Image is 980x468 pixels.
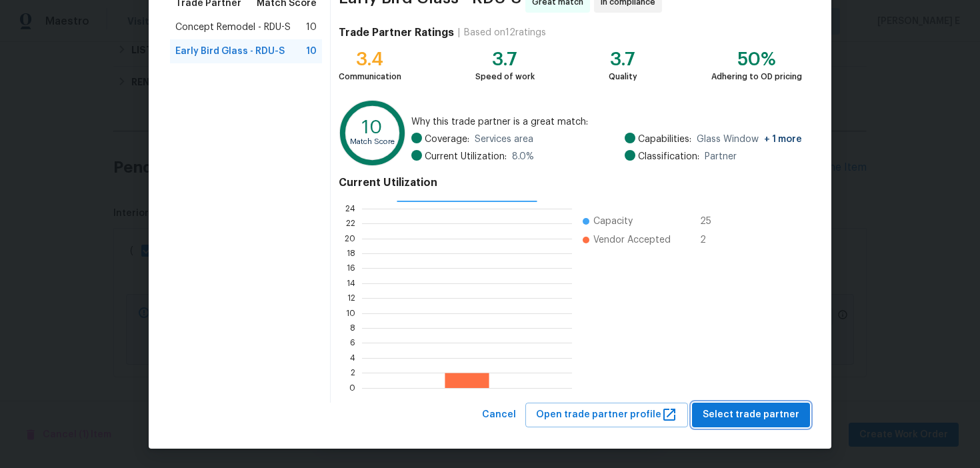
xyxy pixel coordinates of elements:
span: + 1 more [764,135,802,144]
div: 3.4 [339,53,401,66]
span: Open trade partner profile [536,407,677,423]
span: Current Utilization: [425,150,507,163]
span: Cancel [482,407,516,423]
span: 25 [700,215,721,228]
span: Vendor Accepted [593,233,671,247]
span: 8.0 % [512,150,534,163]
text: Match Score [350,138,395,145]
text: 4 [350,354,355,362]
div: | [454,26,464,39]
text: 8 [350,324,355,332]
text: 22 [346,219,355,227]
span: Concept Remodel - RDU-S [175,21,291,34]
div: Based on 12 ratings [464,26,546,39]
span: 2 [700,233,721,247]
button: Open trade partner profile [525,403,688,427]
div: 50% [711,53,802,66]
text: 24 [345,205,355,213]
span: Why this trade partner is a great match: [411,115,802,129]
span: 10 [306,45,317,58]
span: 10 [306,21,317,34]
span: Classification: [638,150,699,163]
span: Services area [475,133,533,146]
div: Communication [339,70,401,83]
div: 3.7 [609,53,637,66]
text: 10 [362,118,383,137]
h4: Current Utilization [339,176,802,189]
text: 16 [347,265,355,273]
span: Early Bird Glass - RDU-S [175,45,285,58]
div: Quality [609,70,637,83]
span: Coverage: [425,133,469,146]
button: Select trade partner [692,403,810,427]
button: Cancel [477,403,521,427]
text: 10 [346,309,355,317]
text: 6 [350,339,355,347]
span: Glass Window [697,133,802,146]
span: Capabilities: [638,133,691,146]
text: 0 [349,384,355,392]
div: Adhering to OD pricing [711,70,802,83]
text: 14 [347,279,355,287]
text: 20 [345,235,355,243]
text: 18 [347,249,355,257]
h4: Trade Partner Ratings [339,26,454,39]
span: Select trade partner [703,407,799,423]
text: 2 [351,369,355,377]
div: Speed of work [475,70,535,83]
span: Capacity [593,215,633,228]
div: 3.7 [475,53,535,66]
span: Partner [705,150,737,163]
text: 12 [347,294,355,302]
